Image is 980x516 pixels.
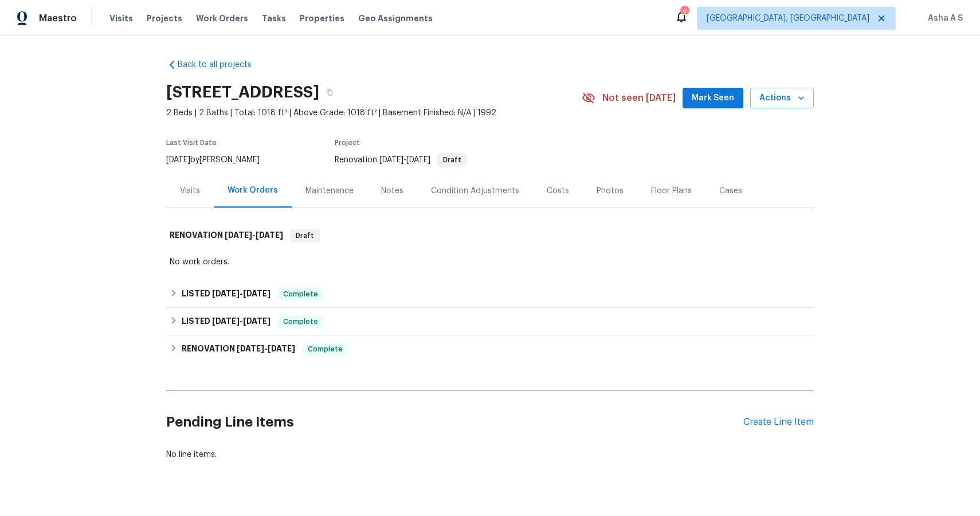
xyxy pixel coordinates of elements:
[759,91,805,105] span: Actions
[680,7,688,18] div: 2
[166,308,814,335] div: LISTED [DATE]-[DATE]Complete
[268,345,295,353] span: [DATE]
[212,317,271,325] span: -
[438,157,466,163] span: Draft
[651,185,692,197] div: Floor Plans
[683,88,743,109] button: Mark Seen
[335,156,467,164] span: Renovation
[166,59,276,71] a: Back to all projects
[182,287,271,301] h6: LISTED
[300,13,344,24] span: Properties
[243,290,271,298] span: [DATE]
[166,335,814,363] div: RENOVATION [DATE]-[DATE]Complete
[923,13,963,24] span: Asha A S
[212,317,240,325] span: [DATE]
[431,185,519,197] div: Condition Adjustments
[335,139,360,146] span: Project
[225,231,283,239] span: -
[305,185,354,197] div: Maintenance
[166,156,190,164] span: [DATE]
[180,185,200,197] div: Visits
[166,280,814,308] div: LISTED [DATE]-[DATE]Complete
[166,139,217,146] span: Last Visit Date
[166,153,273,167] div: by [PERSON_NAME]
[166,449,814,460] div: No line items.
[166,217,814,254] div: RENOVATION [DATE]-[DATE]Draft
[212,290,271,298] span: -
[262,14,286,22] span: Tasks
[109,13,133,24] span: Visits
[279,288,323,300] span: Complete
[196,13,248,24] span: Work Orders
[166,107,582,119] span: 2 Beds | 2 Baths | Total: 1018 ft² | Above Grade: 1018 ft² | Basement Finished: N/A | 1992
[237,345,264,353] span: [DATE]
[303,343,347,355] span: Complete
[166,396,743,449] h2: Pending Line Items
[750,88,814,109] button: Actions
[182,342,295,356] h6: RENOVATION
[707,13,869,24] span: [GEOGRAPHIC_DATA], [GEOGRAPHIC_DATA]
[212,290,240,298] span: [DATE]
[39,13,77,24] span: Maestro
[597,185,624,197] div: Photos
[166,87,319,98] h2: [STREET_ADDRESS]
[358,13,433,24] span: Geo Assignments
[237,345,295,353] span: -
[547,185,569,197] div: Costs
[406,156,430,164] span: [DATE]
[256,231,283,239] span: [DATE]
[381,185,403,197] div: Notes
[319,82,340,103] button: Copy Address
[147,13,182,24] span: Projects
[379,156,403,164] span: [DATE]
[228,185,278,196] div: Work Orders
[170,256,810,268] div: No work orders.
[743,417,814,428] div: Create Line Item
[291,230,319,241] span: Draft
[182,315,271,329] h6: LISTED
[243,317,271,325] span: [DATE]
[692,91,734,105] span: Mark Seen
[170,229,283,243] h6: RENOVATION
[602,92,676,104] span: Not seen [DATE]
[719,185,742,197] div: Cases
[279,316,323,327] span: Complete
[225,231,252,239] span: [DATE]
[379,156,430,164] span: -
